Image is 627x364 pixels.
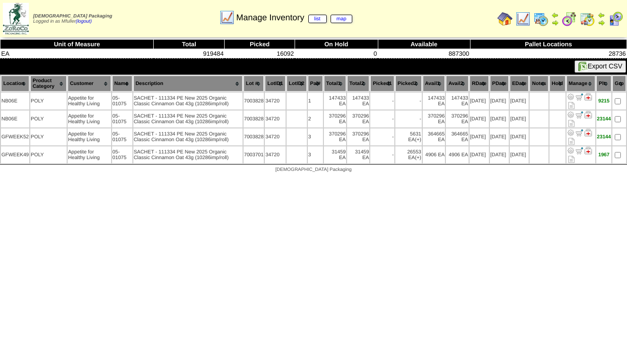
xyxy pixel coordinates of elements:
td: [DATE] [510,146,529,163]
img: zoroco-logo-small.webp [3,3,29,34]
td: [DATE] [510,93,529,110]
img: home.gif [497,11,513,26]
td: Appetite for Healthy Living [68,146,111,163]
td: POLY [30,93,67,110]
th: EDate [510,76,529,92]
td: 7003828 [244,110,264,127]
div: 1967 [597,152,611,158]
img: Move [575,93,583,101]
th: Grp [612,76,626,92]
th: Available [378,40,470,49]
td: 364665 EA [423,128,445,145]
img: Adjust [567,129,575,136]
th: Lot # [244,76,264,92]
th: Hold [549,76,566,92]
td: 370296 EA [324,110,346,127]
td: - [370,128,394,145]
img: line_graph.gif [515,11,531,26]
td: SACHET - 111334 PE New 2025 Organic Classic Cinnamon Oat 43g (10286imp/roll) [133,128,243,145]
td: - [370,93,394,110]
td: [DATE] [470,146,489,163]
td: [DATE] [470,93,489,110]
img: excel.gif [578,62,588,71]
span: [DEMOGRAPHIC_DATA] Packaging [33,14,112,19]
th: LotID2 [287,76,307,92]
span: [DEMOGRAPHIC_DATA] Packaging [275,167,351,172]
img: arrowleft.gif [551,11,559,19]
img: Adjust [567,147,575,154]
div: (+) [415,137,421,143]
th: Unit of Measure [0,40,154,49]
td: 147433 EA [347,93,369,110]
i: Note [568,138,575,145]
th: Manage [566,76,596,92]
th: Location [1,76,29,92]
td: 7003828 [244,128,264,145]
a: (logout) [76,19,92,24]
th: RDate [470,76,489,92]
img: Move [575,147,583,154]
img: Move [575,129,583,136]
td: 147433 EA [446,93,469,110]
button: Export CSV [575,60,626,73]
td: SACHET - 111334 PE New 2025 Organic Classic Cinnamon Oat 43g (10286imp/roll) [133,110,243,127]
td: 7003828 [244,93,264,110]
td: POLY [30,146,67,163]
td: 05-01075 [112,146,132,163]
td: [DATE] [490,110,509,127]
td: 34720 [265,110,285,127]
td: Appetite for Healthy Living [68,93,111,110]
td: 370296 EA [324,128,346,145]
img: calendarprod.gif [533,11,549,26]
td: [DATE] [470,110,489,127]
img: Manage Hold [584,147,592,154]
img: arrowleft.gif [598,11,605,19]
img: Manage Hold [584,129,592,136]
div: 9215 [597,98,611,104]
div: (+) [415,155,421,161]
td: 05-01075 [112,93,132,110]
td: [DATE] [490,146,509,163]
td: 7003701 [244,146,264,163]
td: Appetite for Healthy Living [68,128,111,145]
img: arrowright.gif [551,19,559,26]
td: [DATE] [490,93,509,110]
td: 2 [308,110,323,127]
td: GFWEEK52 [1,128,29,145]
td: 5631 EA [395,128,422,145]
th: Total2 [347,76,369,92]
th: Picked [225,40,295,49]
img: Manage Hold [584,93,592,101]
span: Logged in as Mfuller [33,14,112,24]
img: Move [575,111,583,119]
td: 05-01075 [112,128,132,145]
td: 0 [295,49,378,59]
img: Manage Hold [584,111,592,119]
td: NB06E [1,93,29,110]
div: 23144 [597,116,611,122]
i: Note [568,120,575,127]
img: calendarblend.gif [562,11,577,26]
th: Pallet Locations [470,40,627,49]
img: line_graph.gif [219,10,235,25]
th: Description [133,76,243,92]
th: PDate [490,76,509,92]
a: list [308,15,327,23]
td: Appetite for Healthy Living [68,110,111,127]
td: - [395,110,422,127]
td: 1 [308,93,323,110]
th: Product Category [30,76,67,92]
td: - [395,93,422,110]
td: SACHET - 111334 PE New 2025 Organic Classic Cinnamon Oat 43g (10286imp/roll) [133,93,243,110]
td: 4906 EA [423,146,445,163]
th: On Hold [295,40,378,49]
td: NB06E [1,110,29,127]
th: Total1 [324,76,346,92]
td: 26553 EA [395,146,422,163]
i: Note [568,102,575,109]
th: Notes [530,76,549,92]
td: 3 [308,128,323,145]
th: Picked1 [370,76,394,92]
th: Picked2 [395,76,422,92]
div: 23144 [597,134,611,140]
